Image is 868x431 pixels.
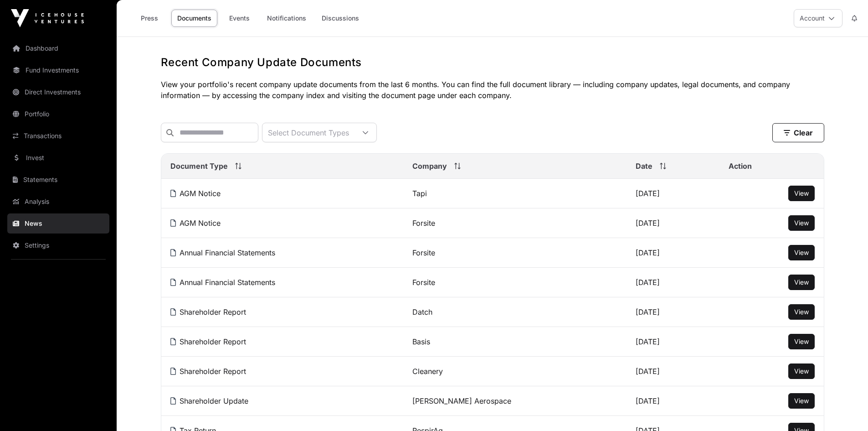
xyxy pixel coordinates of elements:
[794,307,809,317] a: View
[794,189,809,198] a: View
[627,268,719,297] td: [DATE]
[412,189,427,198] a: Tapi
[627,179,719,208] td: [DATE]
[794,189,809,197] span: View
[221,10,257,27] a: Events
[171,10,217,27] a: Documents
[170,248,275,257] a: Annual Financial Statements
[627,297,719,327] td: [DATE]
[412,218,435,228] a: Forsite
[636,161,652,171] span: Date
[170,218,221,228] a: AGM Notice
[170,337,246,346] a: Shareholder Report
[412,367,443,376] a: Cleanery
[788,186,815,201] button: View
[7,148,109,168] a: Invest
[262,123,354,142] div: Select Document Types
[788,215,815,231] button: View
[788,304,815,320] button: View
[794,218,809,228] a: View
[412,278,435,287] a: Forsite
[822,387,868,431] iframe: Chat Widget
[7,60,109,80] a: Fund Investments
[794,249,809,256] span: View
[794,219,809,227] span: View
[170,161,228,171] span: Document Type
[161,55,824,70] h1: Recent Company Update Documents
[412,396,511,405] a: [PERSON_NAME] Aerospace
[794,248,809,257] a: View
[7,170,109,190] a: Statements
[7,126,109,146] a: Transactions
[729,161,752,171] span: Action
[627,238,719,268] td: [DATE]
[412,248,435,257] a: Forsite
[794,338,809,345] span: View
[316,10,365,27] a: Discussions
[7,38,109,58] a: Dashboard
[788,334,815,349] button: View
[170,367,246,376] a: Shareholder Report
[412,337,430,346] a: Basis
[627,386,719,416] td: [DATE]
[412,161,447,171] span: Company
[7,213,109,234] a: News
[627,208,719,238] td: [DATE]
[794,278,809,286] span: View
[794,9,842,27] button: Account
[7,192,109,212] a: Analysis
[788,393,815,409] button: View
[412,307,432,317] a: Datch
[161,79,824,101] p: View your portfolio's recent company update documents from the last 6 months. You can find the fu...
[794,367,809,376] a: View
[170,396,248,405] a: Shareholder Update
[7,82,109,102] a: Direct Investments
[170,189,221,198] a: AGM Notice
[788,245,815,260] button: View
[7,235,109,255] a: Settings
[794,337,809,346] a: View
[170,307,246,317] a: Shareholder Report
[11,9,84,27] img: Icehouse Ventures Logo
[261,10,312,27] a: Notifications
[794,308,809,316] span: View
[794,278,809,287] a: View
[170,278,275,287] a: Annual Financial Statements
[794,367,809,375] span: View
[627,327,719,357] td: [DATE]
[627,357,719,386] td: [DATE]
[131,10,168,27] a: Press
[7,104,109,124] a: Portfolio
[788,363,815,379] button: View
[794,396,809,405] a: View
[788,275,815,290] button: View
[772,123,824,142] button: Clear
[794,397,809,405] span: View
